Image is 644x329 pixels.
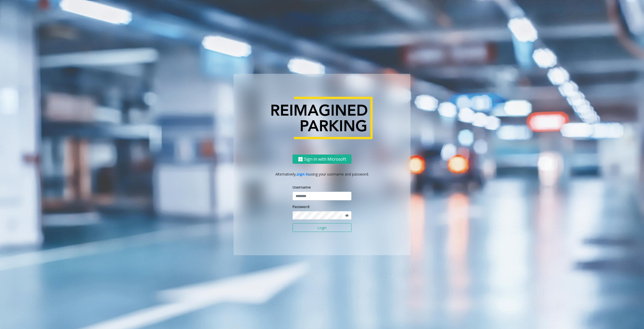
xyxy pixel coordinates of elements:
[297,172,309,177] a: sign in
[293,223,351,232] button: Login
[293,155,351,164] button: Sign in with Microsoft
[293,184,311,190] label: Username
[293,204,309,209] label: Password
[239,171,405,177] p: Alternatively, using your username and password.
